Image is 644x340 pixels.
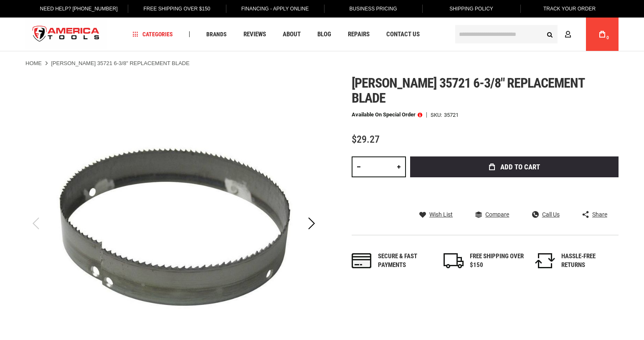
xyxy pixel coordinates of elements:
span: Categories [133,31,173,37]
a: Contact Us [383,29,423,40]
a: Home [25,60,42,67]
span: Blog [317,31,331,38]
span: 0 [606,35,609,40]
span: Repairs [348,31,370,38]
img: America Tools [25,19,106,50]
button: Add to Cart [410,156,619,177]
a: Reviews [240,29,270,40]
a: Call Us [532,211,560,218]
img: returns [535,253,555,268]
img: payments [352,253,372,268]
a: Repairs [344,29,373,40]
a: Brands [203,29,231,40]
a: 0 [594,18,610,51]
span: Shipping Policy [449,6,493,12]
p: Available on Special Order [352,112,422,118]
span: About [283,31,301,38]
span: Reviews [243,31,266,38]
img: shipping [444,253,464,268]
span: Wish List [429,212,453,217]
a: store logo [25,19,106,50]
a: About [279,29,304,40]
span: $29.27 [352,133,380,145]
a: Blog [314,29,335,40]
a: Wish List [419,211,453,218]
span: Share [592,212,607,217]
strong: [PERSON_NAME] 35721 6-3/8" REPLACEMENT BLADE [51,60,190,66]
a: Categories [129,29,177,40]
span: Contact Us [386,31,420,38]
div: HASSLE-FREE RETURNS [561,252,616,270]
div: FREE SHIPPING OVER $150 [470,252,524,270]
span: Call Us [542,212,560,217]
button: Search [542,26,558,42]
strong: SKU [431,112,444,118]
span: Add to Cart [500,164,540,171]
div: Secure & fast payments [378,252,432,270]
span: Brands [206,31,227,37]
a: Compare [475,211,509,218]
span: [PERSON_NAME] 35721 6-3/8" replacement blade [352,75,585,106]
div: 35721 [444,112,459,118]
span: Compare [485,212,509,217]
